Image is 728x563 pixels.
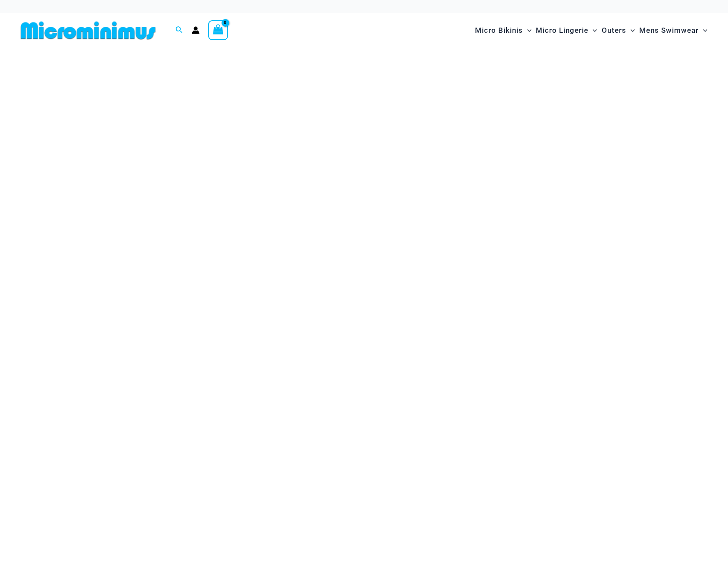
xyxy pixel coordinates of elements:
[626,19,635,41] span: Menu Toggle
[192,26,200,34] a: Account icon link
[208,20,228,40] a: View Shopping Cart, empty
[639,19,699,41] span: Mens Swimwear
[637,17,709,44] a: Mens SwimwearMenu ToggleMenu Toggle
[175,25,183,36] a: Search icon link
[602,19,626,41] span: Outers
[17,21,159,40] img: MM SHOP LOGO FLAT
[699,19,707,41] span: Menu Toggle
[588,19,597,41] span: Menu Toggle
[534,17,599,44] a: Micro LingerieMenu ToggleMenu Toggle
[473,17,534,44] a: Micro BikinisMenu ToggleMenu Toggle
[523,19,531,41] span: Menu Toggle
[472,16,711,45] nav: Site Navigation
[475,19,523,41] span: Micro Bikinis
[600,17,637,44] a: OutersMenu ToggleMenu Toggle
[536,19,588,41] span: Micro Lingerie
